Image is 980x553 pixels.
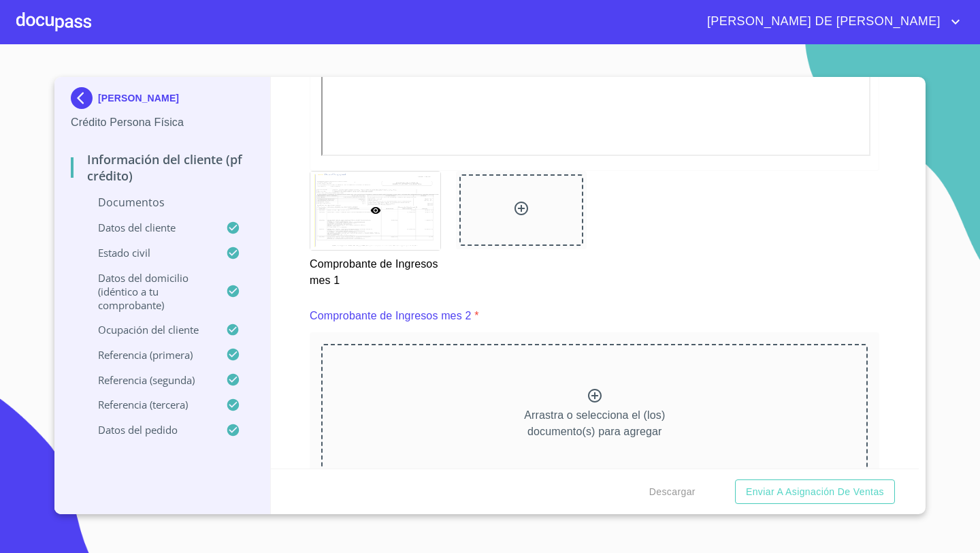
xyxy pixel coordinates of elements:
[735,479,895,505] button: Enviar a Asignación de Ventas
[746,484,884,501] span: Enviar a Asignación de Ventas
[71,87,98,109] img: Docupass spot blue
[71,221,226,234] p: Datos del cliente
[697,11,947,33] span: [PERSON_NAME] DE [PERSON_NAME]
[71,87,254,114] div: [PERSON_NAME]
[524,407,665,440] p: Arrastra o selecciona el (los) documento(s) para agregar
[98,93,179,104] p: [PERSON_NAME]
[697,11,964,33] button: account of current user
[71,373,226,387] p: Referencia (segunda)
[71,423,226,437] p: Datos del pedido
[71,398,226,411] p: Referencia (tercera)
[71,246,226,259] p: Estado Civil
[310,251,440,289] p: Comprobante de Ingresos mes 1
[310,308,471,324] p: Comprobante de Ingresos mes 2
[71,195,254,210] p: Documentos
[71,271,226,312] p: Datos del domicilio (idéntico a tu comprobante)
[71,348,226,362] p: Referencia (primera)
[71,114,254,131] p: Crédito Persona Física
[71,151,254,184] p: Información del cliente (PF crédito)
[649,484,696,501] span: Descargar
[644,479,701,505] button: Descargar
[71,323,226,336] p: Ocupación del Cliente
